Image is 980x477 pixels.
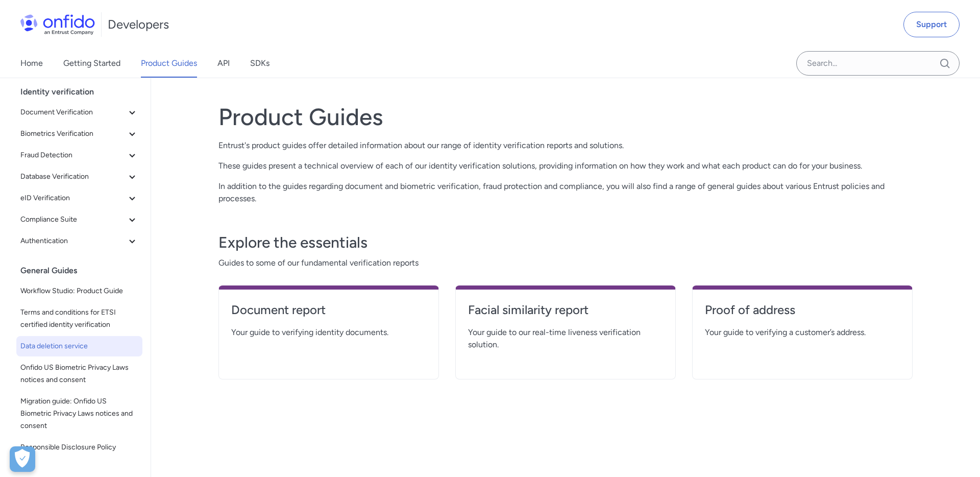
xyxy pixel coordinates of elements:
[468,302,663,326] a: Facial similarity report
[16,391,142,436] a: Migration guide: Onfido US Biometric Privacy Laws notices and consent
[218,180,913,205] p: In addition to the guides regarding document and biometric verification, fraud protection and com...
[903,12,960,37] a: Support
[20,395,138,432] span: Migration guide: Onfido US Biometric Privacy Laws notices and consent
[10,446,35,472] button: Open Preferences
[20,128,126,140] span: Biometrics Verification
[705,326,900,339] span: Your guide to verifying a customer’s address.
[218,257,913,269] span: Guides to some of our fundamental verification reports
[20,441,138,454] span: Responsible Disclosure Policy
[20,49,43,78] a: Home
[20,106,126,118] span: Document Verification
[705,302,900,326] a: Proof of address
[20,213,126,226] span: Compliance Suite
[20,235,126,247] span: Authentication
[20,362,138,386] span: Onfido US Biometric Privacy Laws notices and consent
[218,160,913,172] p: These guides present a technical overview of each of our identity verification solutions, providi...
[20,340,138,352] span: Data deletion service
[108,16,169,33] h1: Developers
[218,103,913,131] h1: Product Guides
[231,302,426,326] a: Document report
[218,139,913,152] p: Entrust's product guides offer detailed information about our range of identity verification repo...
[705,302,900,318] h4: Proof of address
[16,281,142,301] a: Workflow Studio: Product Guide
[468,326,663,351] span: Your guide to our real-time liveness verification solution.
[20,82,146,102] div: Identity verification
[20,285,138,297] span: Workflow Studio: Product Guide
[20,192,126,204] span: eID Verification
[16,124,142,144] button: Biometrics Verification
[20,260,146,281] div: General Guides
[217,49,230,78] a: API
[20,149,126,161] span: Fraud Detection
[16,437,142,458] a: Responsible Disclosure Policy
[231,326,426,339] span: Your guide to verifying identity documents.
[468,302,663,318] h4: Facial similarity report
[20,14,95,35] img: Onfido Logo
[16,145,142,165] button: Fraud Detection
[20,306,138,331] span: Terms and conditions for ETSI certified identity verification
[231,302,426,318] h4: Document report
[16,357,142,390] a: Onfido US Biometric Privacy Laws notices and consent
[16,188,142,208] button: eID Verification
[16,102,142,123] button: Document Verification
[141,49,197,78] a: Product Guides
[16,302,142,335] a: Terms and conditions for ETSI certified identity verification
[16,336,142,356] a: Data deletion service
[20,171,126,183] span: Database Verification
[218,232,913,253] h3: Explore the essentials
[16,209,142,230] button: Compliance Suite
[796,51,960,76] input: Onfido search input field
[16,231,142,251] button: Authentication
[16,166,142,187] button: Database Verification
[250,49,269,78] a: SDKs
[63,49,120,78] a: Getting Started
[10,446,35,472] div: Cookie Preferences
